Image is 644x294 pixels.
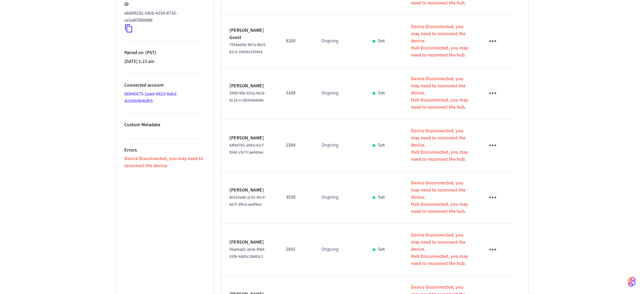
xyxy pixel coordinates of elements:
span: 80155e46-2c52-45c4-8e7f-3fb2caedf6e1 [229,195,266,207]
td: Ongoing [313,67,365,119]
p: Device Disconnected, you may need to reconnect the device. [411,75,469,97]
p: Custom Metadata [124,121,205,129]
p: 8200 [286,38,305,45]
p: Set [378,142,385,149]
p: [PERSON_NAME] [229,187,270,194]
p: Device Disconnected, you may need to reconnect the device. [411,180,469,201]
span: 7554ad0d-967a-4615-81c5-1fe5d141f4de [229,42,267,55]
p: Connected account [124,82,205,89]
td: Ongoing [313,119,365,172]
p: 1584 [286,142,305,149]
p: Hub Disconnected, you may need to reconnect the hub. [411,253,469,267]
p: Set [378,246,385,253]
p: 2602 [286,246,305,253]
p: 3539 [286,194,305,201]
p: Set [378,38,385,45]
img: SeamLogoGradient.69752ec5.svg [628,276,636,287]
p: Errors [124,147,205,154]
p: a6d0815c-14cb-4154-8716-ce1a87860898 [124,10,202,24]
p: Paired on [124,49,205,56]
p: [PERSON_NAME] [229,83,270,90]
p: Hub Disconnected, you may need to reconnect the hub. [411,97,469,111]
p: Device Disconnected, you may need to reconnect the device. [124,155,205,169]
td: Ongoing [313,172,365,224]
p: Hub Disconnected, you may need to reconnect the hub. [411,201,469,215]
p: [PERSON_NAME] [229,239,270,246]
p: [DATE] 1:23 am [124,58,205,65]
td: Ongoing [313,15,365,67]
p: Set [378,90,385,97]
p: 5109 [286,90,305,97]
p: Hub Disconnected, you may need to reconnect the hub. [411,149,469,163]
td: Ongoing [313,224,365,276]
p: Device Disconnected, you may need to reconnect the device. [411,128,469,149]
p: Device Disconnected, you may need to reconnect the device. [411,23,469,45]
span: 64fe0781-eb63-41cf-9541-cb77cae0d4ac [229,142,265,155]
p: Set [378,194,385,201]
span: 56a0ea82-a016-4f8d-91fb-48d5c39665c2 [229,247,266,259]
span: 390b76fe-831a-4e19-8c19-cc9835de649e [229,90,266,103]
p: [PERSON_NAME] [229,135,270,142]
a: 86846675-2aad-4823-8ab2-42d5b9b46f05 [124,91,178,105]
p: [PERSON_NAME] Guest [229,27,270,41]
p: Device Disconnected, you may need to reconnect the device. [411,232,469,253]
span: ( PST ) [144,49,157,56]
p: Hub Disconnected, you may need to reconnect the hub. [411,45,469,59]
p: ID [124,1,205,8]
